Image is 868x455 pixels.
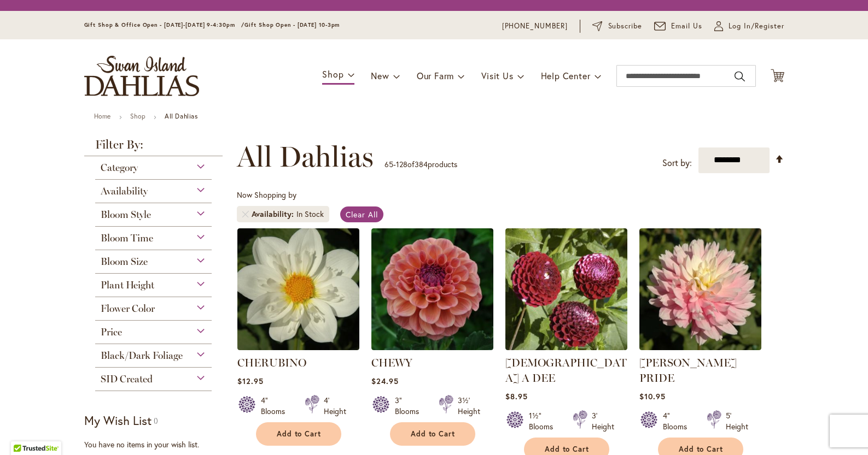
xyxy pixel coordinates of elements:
[84,21,245,28] span: Gift Shop & Office Open - [DATE]-[DATE] 9-4:30pm /
[592,21,642,32] a: Subscribe
[385,156,457,173] p: - of products
[371,356,412,369] a: CHEWY
[346,209,378,220] span: Clear All
[94,112,111,120] a: Home
[237,190,296,200] span: Now Shopping by
[237,356,306,369] a: CHERUBINO
[714,21,784,32] a: Log In/Register
[639,391,666,401] span: $10.95
[252,209,296,220] span: Availability
[396,159,407,169] span: 128
[371,228,493,350] img: CHEWY
[505,342,627,352] a: CHICK A DEE
[663,410,694,432] div: 4" Blooms
[101,373,153,385] span: SID Created
[101,232,153,244] span: Bloom Time
[101,350,183,362] span: Black/Dark Foliage
[505,356,627,385] a: [DEMOGRAPHIC_DATA] A DEE
[322,68,343,80] span: Shop
[101,209,151,221] span: Bloom Style
[324,395,346,417] div: 4' Height
[481,70,513,81] span: Visit Us
[415,159,428,169] span: 384
[84,139,223,156] strong: Filter By:
[256,422,341,446] button: Add to Cart
[639,356,737,385] a: [PERSON_NAME] PRIDE
[84,412,152,428] strong: My Wish List
[244,21,340,28] span: Gift Shop Open - [DATE] 10-3pm
[729,21,784,32] span: Log In/Register
[639,228,761,350] img: CHILSON'S PRIDE
[371,376,399,386] span: $24.95
[505,391,528,401] span: $8.95
[679,445,724,454] span: Add to Cart
[101,162,138,174] span: Category
[390,422,475,446] button: Add to Cart
[502,21,568,32] a: [PHONE_NUMBER]
[237,228,359,350] img: CHERUBINO
[130,112,145,120] a: Shop
[242,211,249,217] a: Remove Availability In Stock
[395,395,426,417] div: 3" Blooms
[662,153,692,173] label: Sort by:
[505,228,627,350] img: CHICK A DEE
[529,410,560,432] div: 1½" Blooms
[371,342,493,352] a: CHEWY
[726,410,748,432] div: 5' Height
[411,429,456,439] span: Add to Cart
[608,21,643,32] span: Subscribe
[261,395,292,417] div: 4" Blooms
[654,21,702,32] a: Email Us
[541,70,591,81] span: Help Center
[735,68,744,85] button: Search
[101,256,148,268] span: Bloom Size
[277,429,322,439] span: Add to Cart
[237,342,359,352] a: CHERUBINO
[458,395,480,417] div: 3½' Height
[385,159,393,169] span: 65
[101,326,122,338] span: Price
[101,279,154,291] span: Plant Height
[340,206,383,222] a: Clear All
[165,112,198,120] strong: All Dahlias
[671,21,702,32] span: Email Us
[545,445,590,454] span: Add to Cart
[84,56,199,96] a: store logo
[237,140,374,173] span: All Dahlias
[296,209,324,220] div: In Stock
[237,376,264,386] span: $12.95
[101,303,155,315] span: Flower Color
[639,342,761,352] a: CHILSON'S PRIDE
[371,70,389,81] span: New
[592,410,614,432] div: 3' Height
[84,439,230,450] div: You have no items in your wish list.
[417,70,454,81] span: Our Farm
[101,185,148,197] span: Availability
